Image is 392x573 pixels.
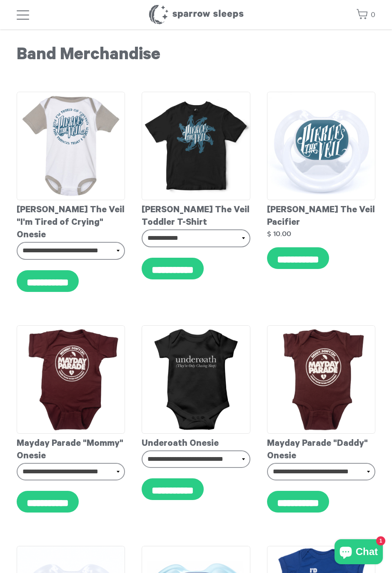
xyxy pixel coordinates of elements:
[267,230,291,237] strong: $ 10.00
[17,325,125,434] img: Mayday_Parade_-_Mommy_Onesie_grande.png
[142,92,250,200] img: PierceTheVeilToddlerT-shirt_grande.jpg
[17,92,125,200] img: PierceTheVeild-Onesie-I_mtiredofCrying_grande.jpg
[17,46,375,67] h1: Band Merchandise
[148,4,244,25] h1: Sparrow Sleeps
[267,325,375,434] img: Mayday_Parade_-_Daddy_Onesie_grande.png
[17,434,125,463] div: Mayday Parade "Mommy" Onesie
[267,200,375,229] div: [PERSON_NAME] The Veil Pacifier
[142,434,250,450] div: Underoath Onesie
[267,92,375,200] img: PierceTheVeilPacifier_grande.jpg
[356,6,375,24] a: 0
[142,325,250,434] img: UnderoathOnesie_grande.png
[142,200,250,229] div: [PERSON_NAME] The Veil Toddler T-Shirt
[332,539,385,566] inbox-online-store-chat: Shopify online store chat
[267,434,375,463] div: Mayday Parade "Daddy" Onesie
[17,200,125,242] div: [PERSON_NAME] The Veil "I'm Tired of Crying" Onesie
